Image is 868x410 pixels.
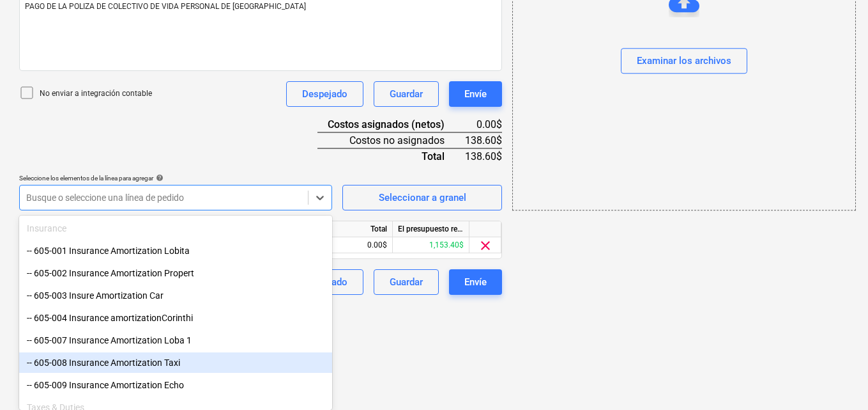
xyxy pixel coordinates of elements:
span: clear [478,238,493,253]
div: -- 605-003 Insure Amortization Car [19,285,332,306]
div: Despejado [302,86,347,102]
div: Seleccione los elementos de la línea para agregar [19,174,332,182]
div: 0.00$ [465,117,502,132]
div: El presupuesto revisado que queda [393,221,469,237]
p: No enviar a integración contable [40,88,152,99]
button: Guardar [374,81,439,107]
div: 0.00$ [316,237,393,253]
div: Total [317,148,465,164]
div: Envíe [464,86,487,102]
span: PAGO DE LA POLIZA DE COLECTIVO DE VIDA PERSONAL DE [GEOGRAPHIC_DATA] [25,2,306,11]
div: Envíe [464,274,487,290]
div: Costos no asignados [317,132,465,148]
div: -- 605-004 Insurance amortizationCorinthi [19,308,332,328]
div: Total [316,221,393,237]
div: Guardar [390,274,423,290]
div: 1,153.40$ [393,237,469,253]
div: -- 605-001 Insurance Amortization Lobita [19,240,332,261]
div: Examinar los archivos [637,53,731,70]
button: Despejado [286,81,363,107]
div: Costos asignados (netos) [317,117,465,132]
div: Guardar [390,86,423,102]
div: Insurance [19,218,332,239]
div: 138.60$ [465,132,502,148]
button: Envíe [449,269,502,295]
div: Seleccionar a granel [379,189,466,206]
div: 138.60$ [465,148,502,164]
iframe: Chat Widget [804,349,868,410]
div: Widget de chat [804,349,868,410]
div: -- 605-009 Insurance Amortization Echo [19,375,332,395]
button: Seleccionar a granel [342,185,502,210]
div: -- 605-002 Insurance Amortization Propert [19,263,332,283]
button: Guardar [374,269,439,295]
button: Envíe [449,81,502,107]
div: -- 605-007 Insurance Amortization Loba 1 [19,330,332,351]
span: help [153,174,164,182]
div: -- 605-008 Insurance Amortization Taxi [19,352,332,373]
button: Examinar los archivos [621,49,747,74]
